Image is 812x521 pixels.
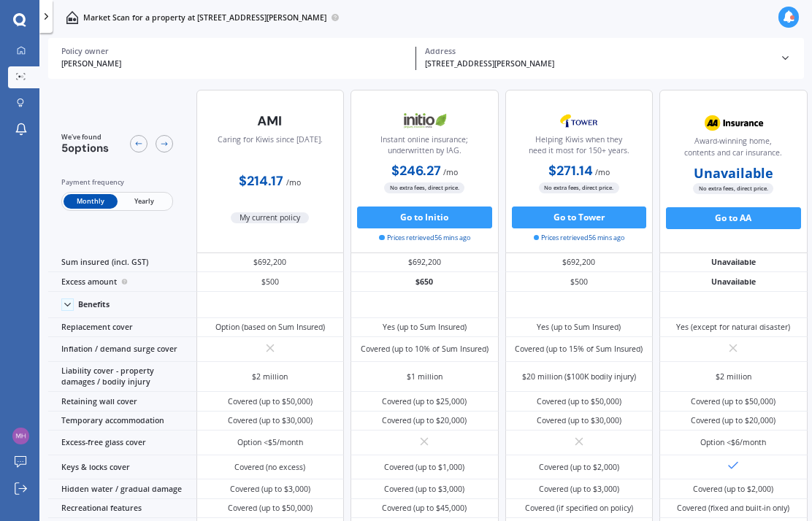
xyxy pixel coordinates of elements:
[539,484,619,495] div: Covered (up to $3,000)
[391,162,441,180] b: $246.27
[383,322,467,333] div: Yes (up to Sum Insured)
[48,455,196,480] div: Keys & locks cover
[48,431,196,455] div: Excess-free glass cover
[694,168,773,179] b: Unavailable
[83,12,326,23] p: Market Scan for a property at [STREET_ADDRESS][PERSON_NAME]
[48,412,196,431] div: Temporary accommodation
[512,207,647,228] button: Go to Tower
[48,272,196,292] div: Excess amount
[361,344,489,355] div: Covered (up to 10% of Sum Insured)
[196,272,345,292] div: $500
[537,415,621,426] div: Covered (up to $30,000)
[716,371,751,382] div: $2 million
[539,462,619,473] div: Covered (up to $2,000)
[78,300,110,309] div: Benefits
[351,253,499,273] div: $692,200
[537,396,621,407] div: Covered (up to $50,000)
[118,194,171,209] span: Yearly
[230,484,310,495] div: Covered (up to $3,000)
[360,134,489,162] div: Instant online insurance; underwritten by IAG.
[228,396,313,407] div: Covered (up to $50,000)
[66,11,79,24] img: home-and-contents.b802091223b8502ef2dd.svg
[691,415,775,426] div: Covered (up to $20,000)
[382,503,467,514] div: Covered (up to $45,000)
[595,167,610,177] span: / mo
[548,162,593,180] b: $271.14
[543,107,615,134] img: Tower.webp
[48,499,196,519] div: Recreational features
[12,428,29,444] img: 3a8ba1180a4c2b17299e6130d6df8de4
[693,183,773,193] span: No extra fees, direct price.
[443,167,458,177] span: / mo
[384,182,464,193] span: No extra fees, direct price.
[505,253,654,273] div: $692,200
[522,371,636,382] div: $20 million ($100K bodily injury)
[239,172,283,190] b: $214.17
[382,396,467,407] div: Covered (up to $25,000)
[252,371,288,382] div: $2 million
[351,272,499,292] div: $650
[379,233,470,243] span: Prices retrieved 56 mins ago
[61,177,173,188] div: Payment frequency
[697,109,770,136] img: AA.webp
[525,503,633,514] div: Covered (if specified on policy)
[539,182,619,193] span: No extra fees, direct price.
[228,503,313,514] div: Covered (up to $50,000)
[231,212,309,223] span: My current policy
[48,253,196,273] div: Sum insured (incl. GST)
[669,136,798,163] div: Award-winning home, contents and car insurance.
[215,322,325,333] div: Option (based on Sum Insured)
[234,107,306,135] img: AMI-text-1.webp
[659,253,808,273] div: Unavailable
[659,272,808,292] div: Unavailable
[48,337,196,362] div: Inflation / demand surge cover
[384,484,464,495] div: Covered (up to $3,000)
[61,132,109,142] span: We've found
[384,462,464,473] div: Covered (up to $1,000)
[700,437,766,448] div: Option <$6/month
[48,479,196,499] div: Hidden water / gradual damage
[693,484,773,495] div: Covered (up to $2,000)
[388,107,461,134] img: Initio.webp
[196,253,345,273] div: $692,200
[234,462,305,473] div: Covered (no excess)
[218,134,323,162] div: Caring for Kiwis since [DATE].
[48,392,196,412] div: Retaining wall cover
[48,362,196,393] div: Liability cover - property damages / bodily injury
[425,58,770,70] div: [STREET_ADDRESS][PERSON_NAME]
[237,437,303,448] div: Option <$5/month
[534,233,625,243] span: Prices retrieved 56 mins ago
[61,58,407,70] div: [PERSON_NAME]
[286,177,301,188] span: / mo
[505,272,654,292] div: $500
[61,47,407,56] div: Policy owner
[382,415,467,426] div: Covered (up to $20,000)
[676,322,790,333] div: Yes (except for natural disaster)
[357,207,492,228] button: Go to Initio
[677,503,789,514] div: Covered (fixed and built-in only)
[691,396,775,407] div: Covered (up to $50,000)
[228,415,313,426] div: Covered (up to $30,000)
[425,47,770,56] div: Address
[515,344,643,355] div: Covered (up to 15% of Sum Insured)
[537,322,621,333] div: Yes (up to Sum Insured)
[64,194,117,209] span: Monthly
[61,141,109,155] span: 5 options
[666,207,801,229] button: Go to AA
[407,371,443,382] div: $1 million
[515,134,644,162] div: Helping Kiwis when they need it most for 150+ years.
[48,318,196,338] div: Replacement cover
